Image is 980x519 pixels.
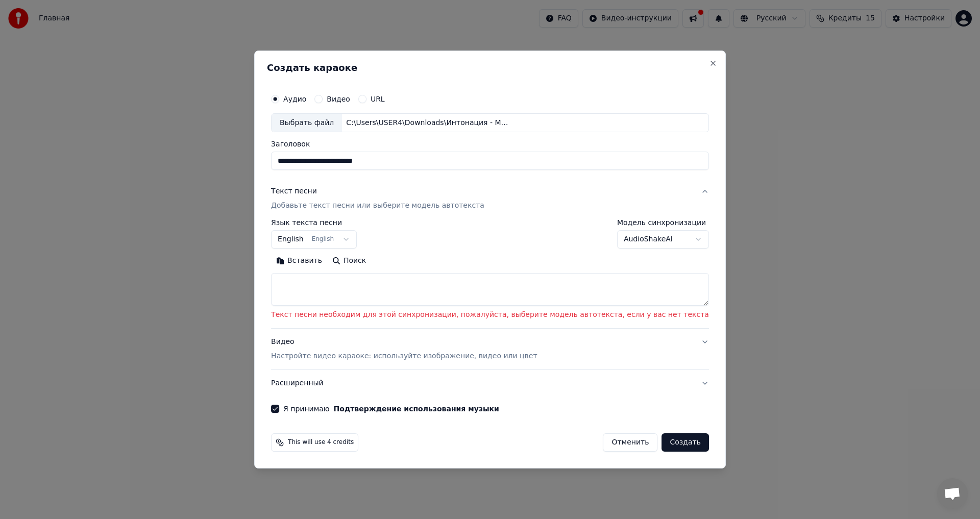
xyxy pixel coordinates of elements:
[288,438,354,447] span: This will use 4 credits
[327,95,350,103] label: Видео
[271,187,317,197] div: Текст песни
[271,329,709,369] button: ВидеоНастройте видео караоке: используйте изображение, видео или цвет
[271,253,327,269] button: Вставить
[283,95,306,103] label: Аудио
[271,201,484,211] p: Добавьте текст песни или выберите модель автотекста
[271,337,537,361] div: Видео
[271,310,709,320] p: Текст песни необходим для этой синхронизации, пожалуйста, выберите модель автотекста, если у вас ...
[271,219,357,227] label: Язык текста песни
[267,63,713,72] h2: Создать караоке
[271,219,709,329] div: Текст песниДобавьте текст песни или выберите модель автотекста
[271,141,709,148] label: Заголовок
[617,219,709,227] label: Модель синхронизации
[342,118,516,128] div: C:\Users\USER4\Downloads\Интонация - Мы с тобой Первые.mp3
[272,114,342,132] div: Выбрать файл
[283,405,499,412] label: Я принимаю
[334,405,499,412] button: Я принимаю
[603,433,657,452] button: Отменить
[327,253,371,269] button: Поиск
[271,179,709,219] button: Текст песниДобавьте текст песни или выберите модель автотекста
[271,351,537,361] p: Настройте видео караоке: используйте изображение, видео или цвет
[371,95,385,103] label: URL
[661,433,708,452] button: Создать
[271,370,709,397] button: Расширенный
